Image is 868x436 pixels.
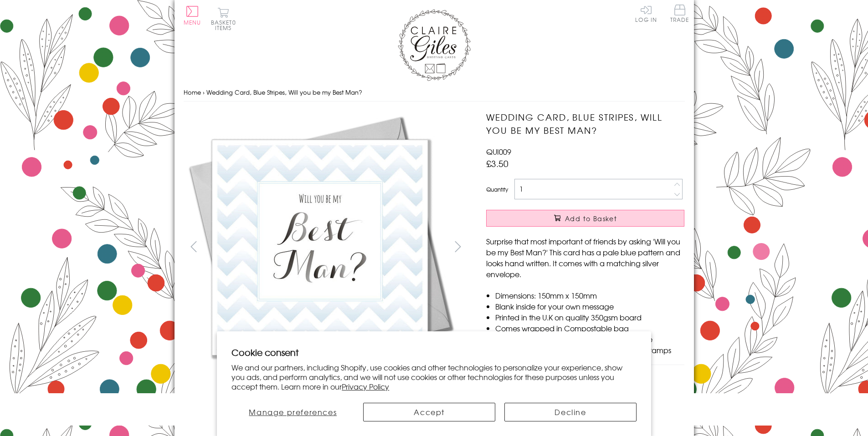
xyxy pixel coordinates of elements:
a: Privacy Policy [342,381,389,392]
li: Dimensions: 150mm x 150mm [495,290,684,301]
button: Manage preferences [231,403,354,421]
span: Add to Basket [565,214,617,223]
label: Quantity [486,185,508,193]
button: Basket0 items [211,7,236,30]
a: Trade [670,5,689,24]
li: Blank inside for your own message [495,301,684,312]
button: Decline [504,403,637,421]
button: Menu [184,6,201,25]
span: Menu [184,18,201,26]
p: We and our partners, including Shopify, use cookies and other technologies to personalize your ex... [231,363,637,391]
span: QUI009 [486,146,511,157]
button: next [447,236,468,257]
span: › [203,88,205,96]
img: Claire Giles Greetings Cards [398,9,471,81]
span: £3.50 [486,157,508,170]
button: Accept [363,403,495,421]
a: Log In [635,5,657,22]
span: Trade [670,5,689,22]
nav: breadcrumbs [184,83,685,102]
h2: Cookie consent [231,346,637,359]
p: Surprise that most important of friends by asking 'Will you be my Best Man?' This card has a pale... [486,236,684,279]
li: Printed in the U.K on quality 350gsm board [495,312,684,323]
button: prev [184,236,204,257]
img: Wedding Card, Blue Stripes, Will you be my Best Man? [184,111,457,384]
button: Add to Basket [486,210,684,227]
span: 0 items [215,18,236,32]
span: Wedding Card, Blue Stripes, Will you be my Best Man? [206,88,362,96]
span: Manage preferences [249,406,337,417]
li: Comes wrapped in Compostable bag [495,323,684,334]
a: Home [184,88,201,96]
h1: Wedding Card, Blue Stripes, Will you be my Best Man? [486,111,684,137]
